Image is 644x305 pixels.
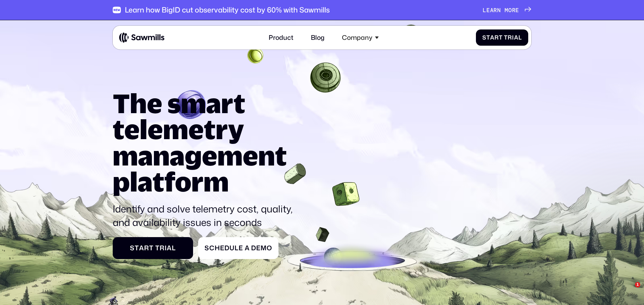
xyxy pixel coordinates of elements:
span: a [245,244,250,252]
span: h [215,244,220,252]
a: StartTrial [113,237,193,259]
span: u [230,244,235,252]
span: T [155,244,160,252]
span: L [483,7,486,14]
div: Learn how BigID cut observability cost by 60% with Sawmills [125,6,330,15]
span: r [512,7,516,14]
span: t [486,34,490,41]
span: r [508,34,512,41]
span: d [224,244,230,252]
h1: The smart telemetry management platform [113,90,299,195]
span: o [267,244,272,252]
a: ScheduleaDemo [198,237,279,259]
span: t [135,244,139,252]
span: i [165,244,167,252]
span: e [256,244,261,252]
a: Product [264,29,298,46]
span: S [205,244,209,252]
div: Company [337,29,383,46]
span: t [149,244,154,252]
span: l [172,244,176,252]
span: r [493,7,497,14]
div: Company [342,34,372,42]
span: S [130,244,135,252]
span: m [505,7,508,14]
span: 1 [635,282,640,287]
span: r [494,34,499,41]
span: c [209,244,215,252]
span: i [512,34,514,41]
a: StartTrial [476,29,528,46]
span: t [499,34,503,41]
span: n [497,7,501,14]
span: a [139,244,144,252]
span: D [251,244,256,252]
span: e [239,244,243,252]
span: l [235,244,239,252]
span: S [482,34,486,41]
span: T [504,34,508,41]
span: a [514,34,518,41]
span: e [515,7,519,14]
span: m [261,244,267,252]
span: a [490,34,494,41]
span: a [167,244,172,252]
p: Identify and solve telemetry cost, quality, and availability issues in seconds [113,202,299,229]
a: Learnmore [483,7,531,14]
span: o [508,7,512,14]
span: e [486,7,490,14]
iframe: Intercom live chat [621,282,637,298]
a: Blog [306,29,329,46]
span: l [518,34,522,41]
span: r [144,244,149,252]
span: e [220,244,224,252]
span: a [490,7,494,14]
span: r [160,244,165,252]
